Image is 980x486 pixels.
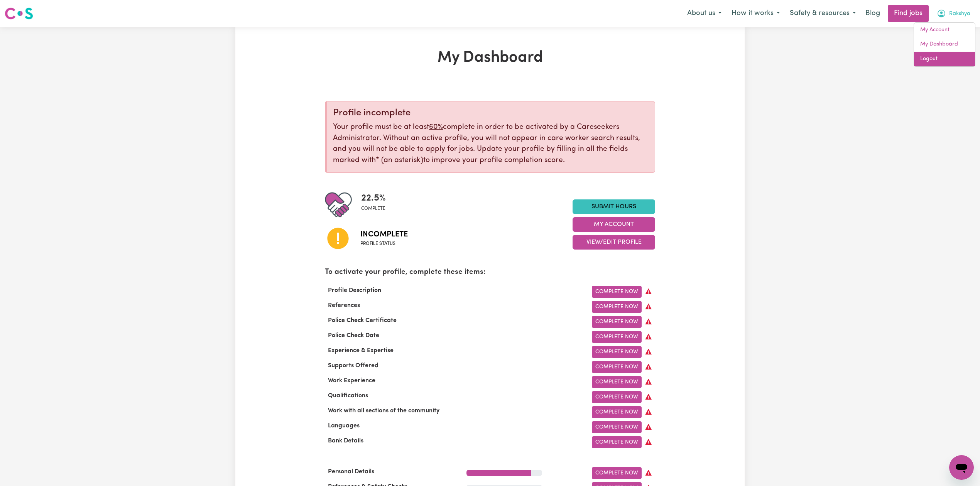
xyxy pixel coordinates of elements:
[914,22,975,67] div: My Account
[592,346,642,358] a: Complete Now
[573,217,655,232] button: My Account
[361,191,386,205] span: 22.5 %
[325,267,655,278] p: To activate your profile, complete these items:
[361,205,386,212] span: complete
[333,122,649,166] p: Your profile must be at least complete in order to be activated by a Careseekers Administrator. W...
[325,423,363,429] span: Languages
[592,316,642,328] a: Complete Now
[914,23,975,37] a: My Account
[861,5,885,22] a: Blog
[5,7,33,20] img: Careseekers logo
[325,49,655,67] h1: My Dashboard
[325,348,397,354] span: Experience & Expertise
[914,52,975,66] a: Logout
[361,191,392,218] div: Profile completeness: 22.5%
[727,5,785,22] button: How it works
[592,421,642,433] a: Complete Now
[932,5,975,22] button: My Account
[360,240,408,247] span: Profile status
[592,286,642,298] a: Complete Now
[573,199,655,214] a: Submit Hours
[592,376,642,388] a: Complete Now
[5,5,33,22] a: Careseekers logo
[325,302,363,309] span: References
[592,361,642,373] a: Complete Now
[325,393,371,399] span: Qualifications
[325,317,400,324] span: Police Check Certificate
[785,5,861,22] button: Safety & resources
[325,332,382,339] span: Police Check Date
[333,108,649,119] div: Profile incomplete
[325,287,384,294] span: Profile Description
[325,438,367,444] span: Bank Details
[573,235,655,250] button: View/Edit Profile
[325,363,382,369] span: Supports Offered
[592,406,642,418] a: Complete Now
[360,229,408,240] span: Incomplete
[888,5,929,22] a: Find jobs
[429,123,443,131] u: 60%
[592,301,642,313] a: Complete Now
[682,5,727,22] button: About us
[949,10,970,18] span: Rakshya
[592,467,642,479] a: Complete Now
[325,378,378,384] span: Work Experience
[325,469,377,475] span: Personal Details
[592,331,642,343] a: Complete Now
[592,436,642,448] a: Complete Now
[914,37,975,52] a: My Dashboard
[325,408,443,414] span: Work with all sections of the community
[376,157,423,164] span: an asterisk
[949,455,974,480] iframe: Button to launch messaging window
[592,391,642,403] a: Complete Now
